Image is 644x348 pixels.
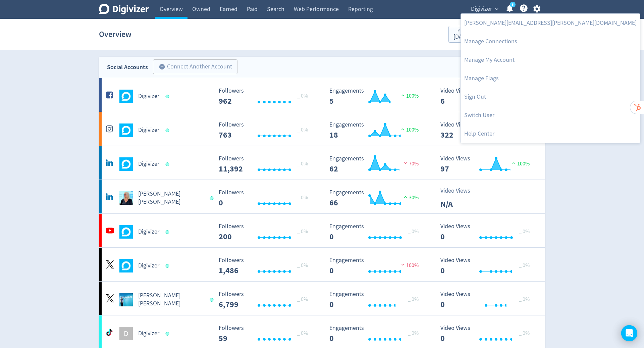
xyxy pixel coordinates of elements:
a: Manage My Account [461,51,640,69]
a: Manage Flags [461,69,640,88]
a: Help Center [461,125,640,143]
a: Log out [461,88,640,106]
div: Open Intercom Messenger [621,325,637,341]
a: Switch User [461,106,640,125]
a: Manage Connections [461,32,640,51]
a: [PERSON_NAME][EMAIL_ADDRESS][PERSON_NAME][DOMAIN_NAME] [461,14,640,32]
